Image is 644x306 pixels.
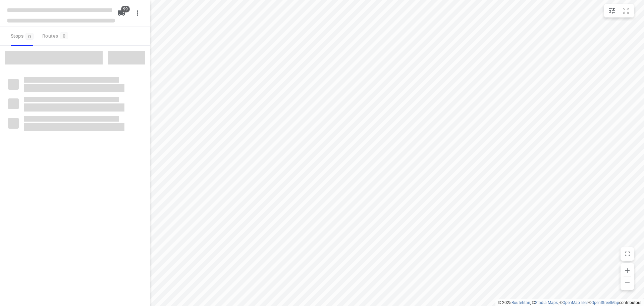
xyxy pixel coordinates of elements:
[562,300,588,305] a: OpenMapTiles
[498,300,641,305] li: © 2025 , © , © © contributors
[605,4,619,17] button: Map settings
[535,300,558,305] a: Stadia Maps
[591,300,619,305] a: OpenStreetMap
[604,4,634,17] div: small contained button group
[512,300,530,305] a: Routetitan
